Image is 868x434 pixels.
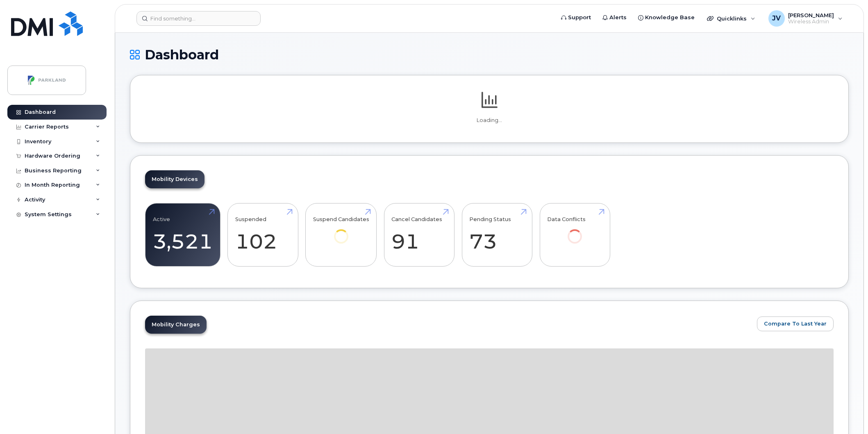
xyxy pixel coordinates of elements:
a: Cancel Candidates 91 [391,208,447,262]
a: Active 3,521 [153,208,213,262]
a: Pending Status 73 [469,208,525,262]
h1: Dashboard [130,47,849,62]
span: Compare To Last Year [764,320,827,328]
button: Compare To Last Year [757,316,834,331]
a: Data Conflicts [547,208,602,255]
a: Suspended 102 [235,208,291,262]
a: Mobility Devices [145,170,205,188]
a: Mobility Charges [145,316,207,334]
a: Suspend Candidates [313,208,369,255]
p: Loading... [145,117,834,124]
